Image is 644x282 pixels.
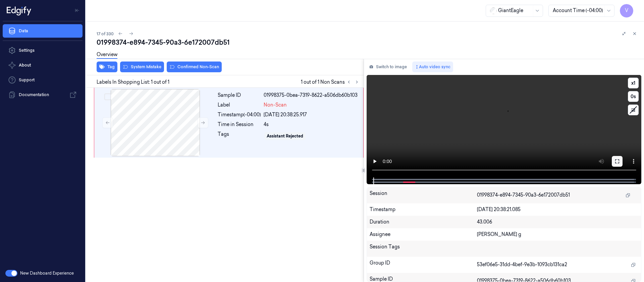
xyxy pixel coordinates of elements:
button: Confirmed Non-Scan [167,62,222,72]
span: 53ef06e5-31dd-4bef-9e3b-1093cb131ca2 [477,261,567,268]
div: Session Tags [370,243,477,254]
div: [DATE] 20:38:21.085 [477,206,638,213]
div: Duration [370,218,477,226]
a: Documentation [3,88,83,102]
div: Time in Session [218,121,261,128]
div: 43.006 [477,218,638,226]
button: Auto video sync [412,62,453,72]
div: Session [370,190,477,201]
button: Tag [97,62,117,72]
div: Sample ID [218,92,261,99]
div: Assignee [370,231,477,238]
button: Switch to image [367,62,410,72]
button: Select row [104,93,111,100]
span: Labels In Shopping List: 1 out of 1 [97,79,169,86]
span: Non-Scan [264,102,287,109]
div: Timestamp (-04:00) [218,111,261,118]
div: 01998374-e894-7345-90a3-6e172007db51 [97,38,639,47]
div: Assistant Rejected [267,133,303,139]
a: Settings [3,44,83,57]
button: 0s [628,91,639,102]
div: Tags [218,131,261,142]
a: Support [3,73,83,87]
span: 17 of 330 [97,31,114,37]
div: Label [218,102,261,109]
div: Group ID [370,259,477,270]
div: 4s [264,121,359,128]
button: About [3,58,83,72]
div: 01998375-0bea-7319-8622-a506db60b103 [264,92,359,99]
button: x1 [628,78,639,88]
button: Toggle Navigation [72,5,83,16]
a: Overview [97,51,117,59]
a: Data [3,24,83,38]
span: 01998374-e894-7345-90a3-6e172007db51 [477,192,570,199]
button: System Mistake [120,62,164,72]
div: Timestamp [370,206,477,213]
span: 1 out of 1 Non Scans [301,78,361,86]
div: [DATE] 20:38:25.917 [264,111,359,118]
button: V [620,4,633,17]
div: [PERSON_NAME] g [477,231,638,238]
